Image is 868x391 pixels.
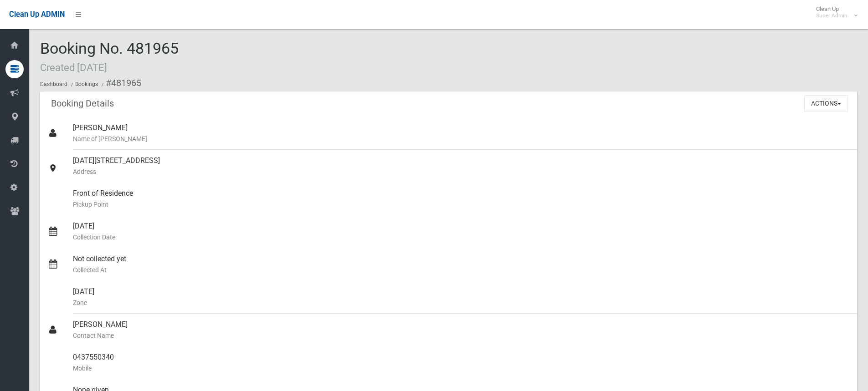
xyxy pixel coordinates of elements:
div: [DATE] [73,215,850,248]
small: Collection Date [73,232,850,243]
div: 0437550340 [73,346,850,379]
a: Bookings [75,81,98,87]
small: Collected At [73,264,850,275]
div: [PERSON_NAME] [73,117,850,150]
div: [DATE] [73,281,850,314]
small: Address [73,166,850,177]
span: Booking No. 481965 [40,39,179,75]
small: Mobile [73,363,850,374]
small: Zone [73,297,850,308]
div: [PERSON_NAME] [73,314,850,346]
small: Created [DATE] [40,61,107,73]
span: Clean Up [812,5,857,19]
header: Booking Details [40,95,125,112]
small: Name of [PERSON_NAME] [73,133,850,144]
div: Front of Residence [73,183,850,215]
span: Clean Up ADMIN [9,10,65,19]
small: Contact Name [73,330,850,341]
li: #481965 [99,75,141,91]
small: Super Admin [816,12,847,19]
small: Pickup Point [73,199,850,210]
div: [DATE][STREET_ADDRESS] [73,150,850,183]
button: Actions [804,95,848,112]
a: Dashboard [40,81,67,87]
div: Not collected yet [73,248,850,281]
